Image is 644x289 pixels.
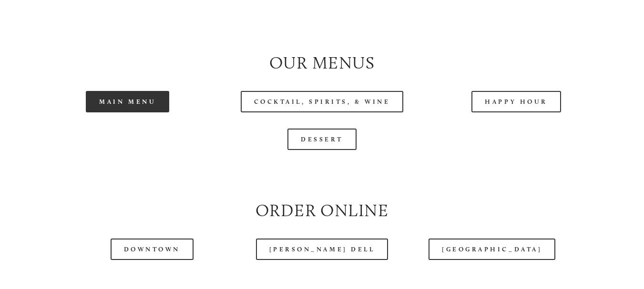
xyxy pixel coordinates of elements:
[86,91,169,112] a: Main Menu
[287,129,357,150] a: Dessert
[471,91,561,112] a: Happy Hour
[241,91,404,112] a: Cocktail, Spirits, & Wine
[111,239,194,260] a: Downtown
[429,239,555,260] a: [GEOGRAPHIC_DATA]
[39,199,605,222] h2: Order Online
[256,239,388,260] a: [PERSON_NAME] Dell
